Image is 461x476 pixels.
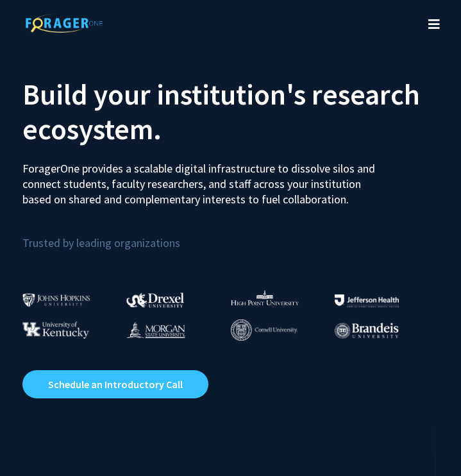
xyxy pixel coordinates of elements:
img: Morgan State University [126,321,185,338]
p: ForagerOne provides a scalable digital infrastructure to dissolve silos and connect students, fac... [22,151,389,207]
img: Johns Hopkins University [22,293,90,307]
p: Trusted by leading organizations [22,217,439,253]
a: Opens in a new tab [22,370,208,398]
img: Drexel University [126,293,184,307]
img: High Point University [231,290,299,305]
img: Brandeis University [335,323,399,339]
img: Cornell University [231,319,298,341]
img: University of Kentucky [22,321,89,339]
h2: Build your institution's research ecosystem. [22,77,439,146]
img: Thomas Jefferson University [335,294,399,307]
img: ForagerOne Logo [19,13,109,33]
